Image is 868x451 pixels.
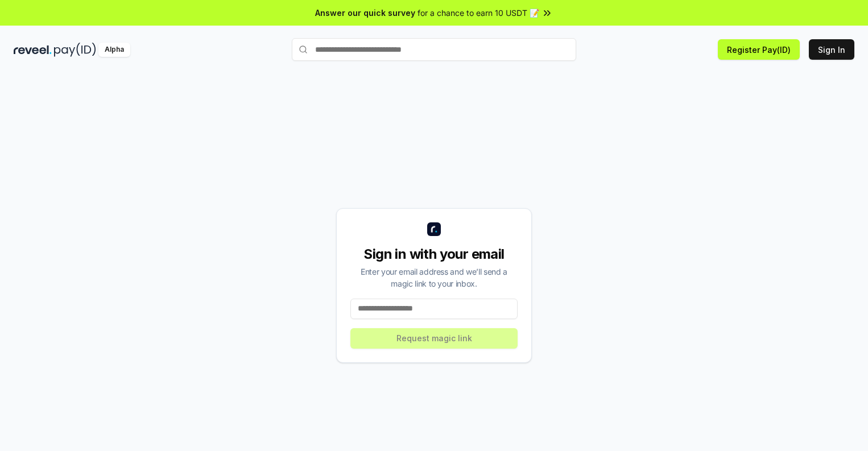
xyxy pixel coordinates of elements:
button: Register Pay(ID) [718,39,800,60]
button: Sign In [809,39,854,60]
span: Answer our quick survey [315,7,415,19]
img: logo_small [427,222,441,236]
div: Enter your email address and we’ll send a magic link to your inbox. [350,266,518,289]
div: Sign in with your email [350,245,518,263]
img: pay_id [54,43,96,57]
div: Alpha [98,43,130,57]
img: reveel_dark [14,43,52,57]
span: for a chance to earn 10 USDT 📝 [418,7,539,19]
